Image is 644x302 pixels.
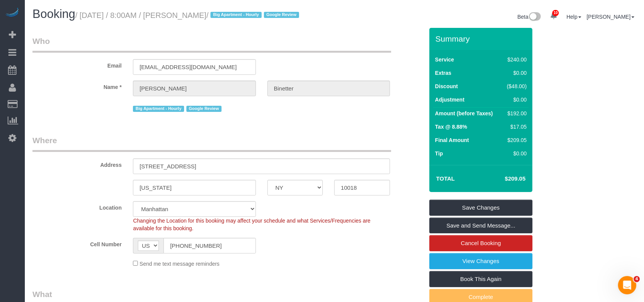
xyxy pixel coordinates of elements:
[618,276,636,294] iframe: Intercom live chat
[5,8,20,18] img: Automaid Logo
[566,14,581,20] a: Help
[504,96,527,103] div: $0.00
[264,12,299,18] span: Google Review
[32,7,75,21] span: Booking
[27,59,127,69] label: Email
[504,56,527,63] div: $240.00
[482,176,526,182] h4: $209.05
[436,175,455,182] strong: Total
[210,12,261,18] span: Big Apartment - Hourly
[32,135,391,152] legend: Where
[504,136,527,144] div: $209.05
[546,8,561,24] a: 10
[429,235,532,251] a: Cancel Booking
[504,123,527,131] div: $17.05
[429,200,532,216] a: Save Changes
[27,201,127,212] label: Location
[133,180,256,195] input: City
[435,123,467,131] label: Tax @ 8.88%
[27,81,127,91] label: Name *
[429,253,532,269] a: View Changes
[186,106,222,112] span: Google Review
[139,261,219,267] span: Send me text message reminders
[435,110,493,117] label: Amount (before Taxes)
[435,69,451,77] label: Extras
[133,81,256,96] input: First Name
[435,34,529,43] h3: Summary
[504,150,527,157] div: $0.00
[429,271,532,287] a: Book This Again
[634,276,640,282] span: 4
[133,106,184,112] span: Big Apartment - Hourly
[435,56,454,63] label: Service
[435,150,443,157] label: Tip
[206,11,301,19] span: /
[163,238,256,254] input: Cell Number
[504,110,527,117] div: $192.00
[518,14,541,20] a: Beta
[133,218,371,231] span: Changing the Location for this booking may affect your schedule and what Services/Frequencies are...
[267,81,390,96] input: Last Name
[429,218,532,234] a: Save and Send Message...
[504,69,527,77] div: $0.00
[133,59,256,75] input: Email
[32,36,391,53] legend: Who
[75,11,301,19] small: / [DATE] / 8:00AM / [PERSON_NAME]
[552,10,559,16] span: 10
[27,158,127,169] label: Address
[435,136,469,144] label: Final Amount
[27,238,127,248] label: Cell Number
[435,82,458,90] label: Discount
[528,12,541,22] img: New interface
[435,96,464,103] label: Adjustment
[334,180,390,195] input: Zip Code
[587,14,634,20] a: [PERSON_NAME]
[504,82,527,90] div: ($48.00)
